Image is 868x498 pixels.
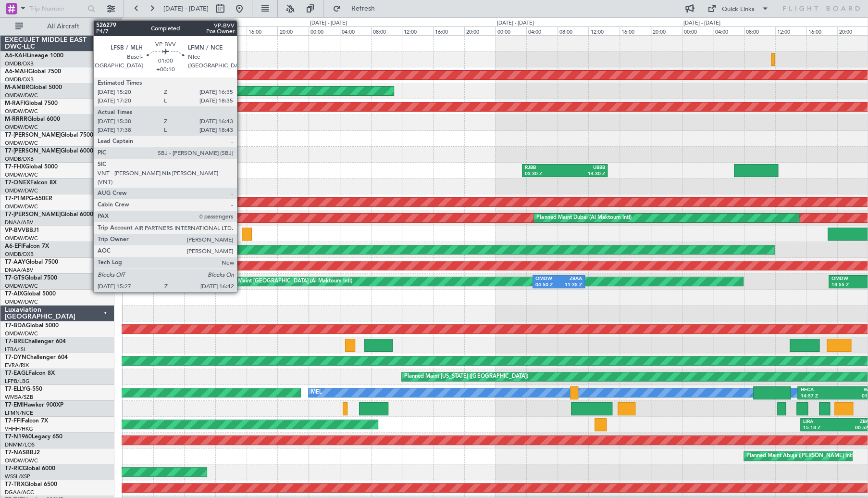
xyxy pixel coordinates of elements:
span: M-AMBR [5,85,29,90]
a: OMDW/DWC [5,108,38,115]
div: [DATE] - [DATE] [683,19,720,27]
a: VHHH/HKG [5,425,33,433]
a: DNAA/ABV [5,267,33,274]
span: T7-FHX [5,164,25,170]
div: 16:00 [620,26,651,35]
a: DNAA/ABV [5,219,33,226]
div: LIRA [803,419,838,425]
span: T7-NAS [5,450,26,456]
a: OMDW/DWC [5,282,38,290]
a: WSSL/XSP [5,473,30,480]
div: [DATE] - [DATE] [310,19,347,27]
div: 14:30 Z [565,171,605,178]
a: OMDB/DXB [5,60,34,67]
a: T7-BDAGlobal 5000 [5,323,59,329]
a: T7-GTSGlobal 7500 [5,275,57,281]
a: T7-ONEXFalcon 8X [5,180,57,186]
span: T7-ONEX [5,180,30,186]
span: T7-BDA [5,323,26,329]
div: 12:00 [775,26,806,35]
span: T7-FFI [5,418,22,424]
a: T7-TRXGlobal 6500 [5,482,57,487]
span: A6-EFI [5,243,23,249]
a: T7-AIXGlobal 5000 [5,291,56,297]
div: 00:00 [309,26,340,35]
div: OMDW [535,276,559,282]
a: EVRA/RIX [5,362,29,369]
a: T7-FFIFalcon 7X [5,418,48,424]
div: 04:50 Z [535,282,559,289]
div: 12:00 [215,26,247,35]
span: M-RAFI [5,101,25,106]
div: [DATE] - [DATE] [124,19,161,27]
div: Planned Maint Dubai (Al Maktoum Intl) [536,211,631,225]
div: Unplanned Maint [GEOGRAPHIC_DATA] ([GEOGRAPHIC_DATA] Intl) [47,243,214,257]
a: DNMM/LOS [5,441,35,448]
div: 04:00 [713,26,744,35]
span: T7-EAGL [5,370,28,376]
div: 00:00 [682,26,713,35]
a: T7-RICGlobal 6000 [5,466,55,472]
span: Refresh [343,5,383,12]
div: 16:00 [806,26,837,35]
span: T7-GTS [5,275,25,281]
span: T7-N1960 [5,434,32,440]
span: T7-[PERSON_NAME] [5,132,61,138]
div: UBBB [565,165,605,171]
span: T7-RIC [5,466,23,472]
div: 16:00 [433,26,464,35]
div: Planned Maint [US_STATE] ([GEOGRAPHIC_DATA]) [404,370,528,384]
div: 18:55 Z [831,282,861,289]
a: OMDW/DWC [5,457,38,464]
a: LFPB/LBG [5,378,30,385]
a: OMDW/DWC [5,171,38,179]
a: M-RAFIGlobal 7500 [5,101,58,106]
div: 00:00 [495,26,526,35]
span: T7-DYN [5,355,26,360]
a: T7-P1MPG-650ER [5,196,52,202]
div: ZBAA [558,276,582,282]
a: DGAA/ACC [5,489,34,496]
div: 08:00 [371,26,402,35]
span: T7-[PERSON_NAME] [5,212,61,217]
span: [DATE] - [DATE] [163,4,209,13]
a: T7-FHXGlobal 5000 [5,164,58,170]
div: 08:00 [184,26,215,35]
a: M-AMBRGlobal 5000 [5,85,62,90]
button: Refresh [328,1,386,16]
div: 16:00 [247,26,278,35]
a: T7-NASBBJ2 [5,450,40,456]
a: LTBA/ISL [5,346,26,353]
div: 08:00 [558,26,589,35]
span: M-RRRR [5,116,27,122]
a: T7-[PERSON_NAME]Global 7500 [5,132,93,138]
span: T7-AAY [5,259,25,265]
a: LFMN/NCE [5,409,33,417]
a: T7-[PERSON_NAME]Global 6000 [5,148,93,154]
span: T7-[PERSON_NAME] [5,148,61,154]
div: 14:57 Z [800,393,840,400]
div: 20:00 [651,26,682,35]
a: OMDW/DWC [5,140,38,147]
a: T7-BREChallenger 604 [5,339,66,345]
a: OMDW/DWC [5,187,38,194]
div: 04:00 [153,26,185,35]
div: 04:00 [526,26,558,35]
div: 11:35 Z [558,282,582,289]
a: T7-[PERSON_NAME]Global 6000 [5,212,93,217]
span: T7-TRX [5,482,25,487]
span: T7-AIX [5,291,23,297]
a: A6-KAHLineage 1000 [5,53,63,59]
div: [DATE] - [DATE] [496,19,533,27]
a: OMDB/DXB [5,76,34,83]
span: T7-P1MP [5,196,29,202]
a: OMDW/DWC [5,330,38,337]
span: T7-ELLY [5,386,26,392]
button: Quick Links [703,1,774,16]
a: T7-N1960Legacy 650 [5,434,62,440]
div: 04:00 [340,26,371,35]
div: Planned Maint Abuja ([PERSON_NAME] Intl) [746,449,855,463]
a: OMDW/DWC [5,203,38,210]
span: T7-BRE [5,339,25,345]
input: Trip Number [29,1,85,16]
